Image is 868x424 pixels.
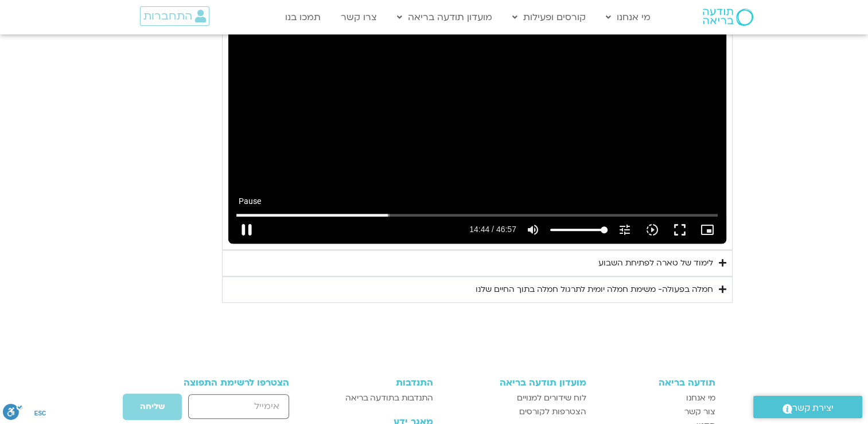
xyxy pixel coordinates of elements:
[686,391,715,405] span: מי אנחנו
[792,400,834,416] span: יצירת קשר
[445,405,586,419] a: הצטרפות לקורסים
[476,283,713,296] div: חמלה בפעולה- משימת חמלה יומית לתרגול חמלה בתוך החיים שלנו
[321,377,433,388] h3: התנדבות
[122,393,182,421] button: שליחה
[598,405,715,419] a: צור קשר
[321,391,433,405] a: התנדבות בתודעה בריאה
[143,10,192,22] span: התחברות
[703,9,753,26] img: תודעה בריאה
[507,6,591,28] a: קורסים ופעילות
[335,6,383,28] a: צרו קשר
[598,256,713,270] div: לימוד של טארה לפתיחת השבוע
[519,405,586,419] span: הצטרפות לקורסים
[600,6,656,28] a: מי אנחנו
[598,377,715,388] h3: תודעה בריאה
[517,391,586,405] span: לוח שידורים למנויים
[445,391,586,405] a: לוח שידורים למנויים
[391,6,498,28] a: מועדון תודעה בריאה
[188,394,289,419] input: אימייל
[345,391,433,405] span: התנדבות בתודעה בריאה
[140,6,209,26] a: התחברות
[222,276,733,303] summary: חמלה בפעולה- משימת חמלה יומית לתרגול חמלה בתוך החיים שלנו
[222,250,733,276] summary: לימוד של טארה לפתיחת השבוע
[753,396,862,418] a: יצירת קשר
[279,6,326,28] a: תמכו בנו
[598,391,715,405] a: מי אנחנו
[684,405,715,419] span: צור קשר
[153,377,289,388] h3: הצטרפו לרשימת התפוצה
[445,377,586,388] h3: מועדון תודעה בריאה
[140,402,165,411] span: שליחה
